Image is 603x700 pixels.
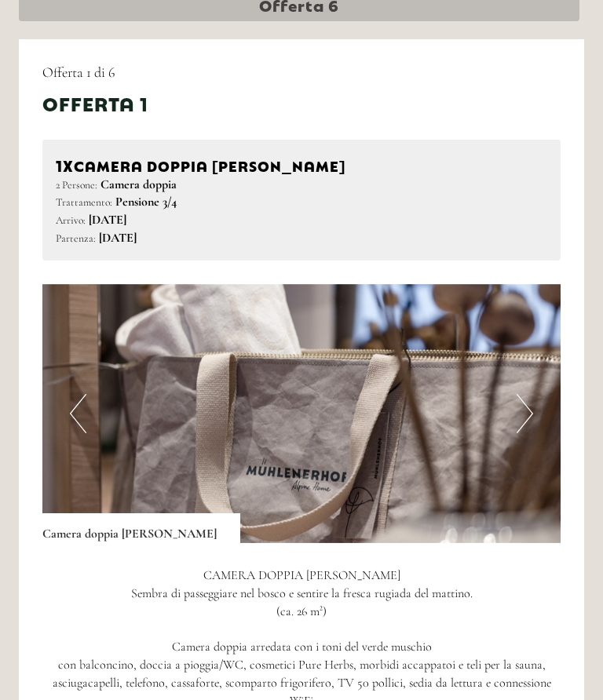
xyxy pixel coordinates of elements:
small: Trattamento: [56,195,112,209]
span: Offerta 1 di 6 [42,64,115,81]
div: [GEOGRAPHIC_DATA] [24,46,210,58]
div: Offerta 1 [42,89,148,116]
img: image [42,284,561,543]
small: 13:54 [24,76,210,87]
b: 1x [56,153,74,175]
div: mercoledì [215,12,303,38]
small: Partenza: [56,232,96,245]
b: [DATE] [99,230,137,246]
b: [DATE] [89,212,126,228]
div: Camera doppia [PERSON_NAME] [42,513,240,543]
button: Invia [426,407,518,441]
div: Buon giorno, come possiamo aiutarla? [12,42,217,90]
div: Camera doppia [PERSON_NAME] [56,153,547,176]
b: Camera doppia [100,177,177,192]
button: Previous [70,394,86,433]
small: 2 Persone: [56,178,97,191]
small: Arrivo: [56,213,86,227]
b: Pensione 3/4 [115,194,177,210]
button: Next [517,394,533,433]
